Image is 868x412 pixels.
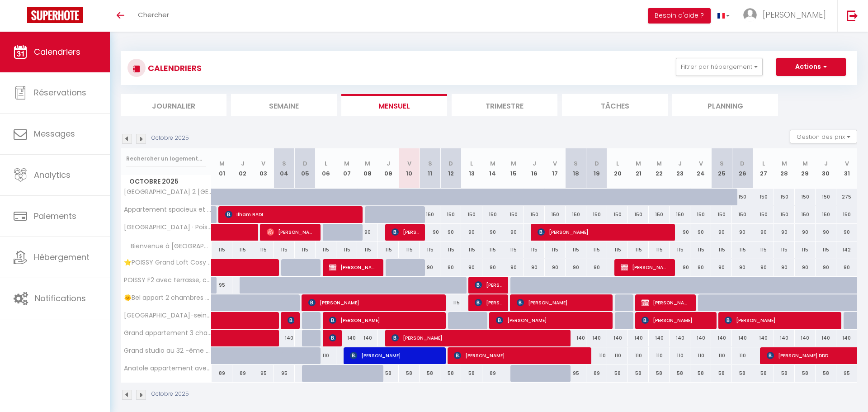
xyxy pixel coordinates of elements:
[816,365,836,382] div: 58
[420,365,440,382] div: 58
[524,259,545,276] div: 90
[316,242,336,258] div: 115
[232,148,253,189] th: 02
[690,242,711,258] div: 115
[607,206,628,223] div: 150
[35,293,86,304] span: Notifications
[545,242,566,258] div: 115
[732,206,753,223] div: 150
[836,224,857,241] div: 90
[253,365,274,382] div: 95
[753,189,774,205] div: 150
[720,159,724,168] abbr: S
[420,206,440,223] div: 150
[732,224,753,241] div: 90
[607,148,628,189] th: 20
[407,159,411,168] abbr: V
[607,347,628,364] div: 110
[774,259,795,276] div: 90
[670,365,690,382] div: 58
[225,206,357,223] span: Ilham RADI
[232,242,253,258] div: 115
[836,242,857,258] div: 142
[753,242,774,258] div: 115
[690,259,711,276] div: 90
[732,189,753,205] div: 150
[232,365,253,382] div: 89
[607,330,628,346] div: 140
[34,46,80,57] span: Calendriers
[461,365,482,382] div: 58
[378,242,399,258] div: 115
[440,206,461,223] div: 150
[774,189,795,205] div: 150
[649,242,670,258] div: 115
[566,242,586,258] div: 115
[341,94,447,116] li: Mensuel
[274,148,295,189] th: 04
[670,259,690,276] div: 90
[690,224,711,241] div: 90
[475,294,502,311] span: [PERSON_NAME]
[151,390,189,398] p: Octobre 2025
[219,159,225,168] abbr: M
[138,10,169,19] span: Chercher
[699,159,703,168] abbr: V
[616,159,619,168] abbr: L
[774,206,795,223] div: 150
[566,330,586,346] div: 140
[461,242,482,258] div: 115
[816,242,836,258] div: 115
[357,148,378,189] th: 08
[690,347,711,364] div: 110
[357,330,378,346] div: 140
[711,365,732,382] div: 58
[795,365,816,382] div: 58
[378,365,399,382] div: 58
[496,312,607,329] span: [PERSON_NAME]
[503,259,524,276] div: 90
[34,251,90,263] span: Hébergement
[440,148,461,189] th: 12
[586,365,607,382] div: 89
[670,206,690,223] div: 150
[392,223,419,241] span: [PERSON_NAME]
[732,259,753,276] div: 90
[545,259,566,276] div: 90
[121,175,211,188] span: Octobre 2025
[795,224,816,241] div: 90
[774,330,795,346] div: 140
[392,329,565,346] span: [PERSON_NAME]
[151,134,189,142] p: Octobre 2025
[288,312,294,329] span: [PERSON_NAME]
[774,365,795,382] div: 58
[231,94,337,116] li: Semaine
[649,365,670,382] div: 58
[836,148,857,189] th: 31
[795,259,816,276] div: 90
[763,9,826,20] span: [PERSON_NAME]
[802,159,808,168] abbr: M
[670,224,690,241] div: 90
[836,189,857,205] div: 275
[123,259,213,266] span: ⭐POISSY Grand Loft Cosy très lumineux⭐
[732,148,753,189] th: 26
[753,365,774,382] div: 58
[27,7,83,23] img: Super Booking
[607,242,628,258] div: 115
[503,206,524,223] div: 150
[123,347,213,354] span: Grand studio au 32 -ème étage
[545,148,566,189] th: 17
[795,242,816,258] div: 115
[586,242,607,258] div: 115
[482,224,503,241] div: 90
[212,148,232,189] th: 01
[574,159,578,168] abbr: S
[329,259,377,276] span: [PERSON_NAME]
[282,159,286,168] abbr: S
[316,148,336,189] th: 06
[816,148,836,189] th: 30
[511,159,516,168] abbr: M
[711,347,732,364] div: 110
[776,58,846,76] button: Actions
